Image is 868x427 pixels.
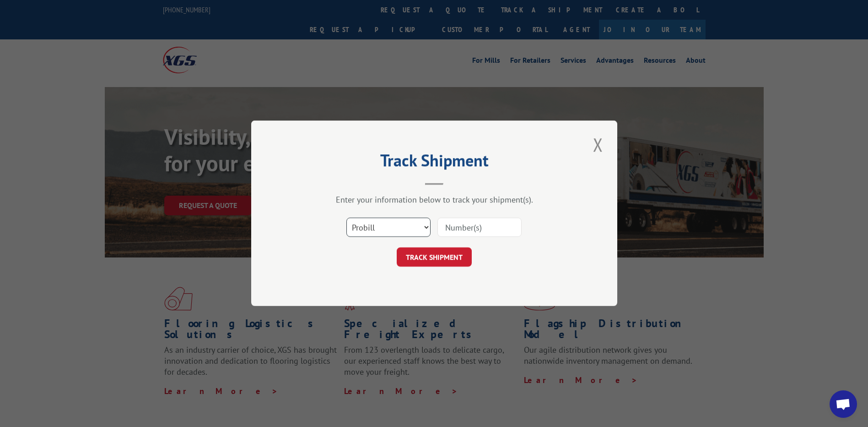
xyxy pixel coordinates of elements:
[297,195,571,205] div: Enter your information below to track your shipment(s).
[297,154,571,171] h2: Track Shipment
[830,390,857,418] a: Open chat
[397,248,472,267] button: TRACK SHIPMENT
[590,132,606,157] button: Close modal
[437,218,522,237] input: Number(s)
